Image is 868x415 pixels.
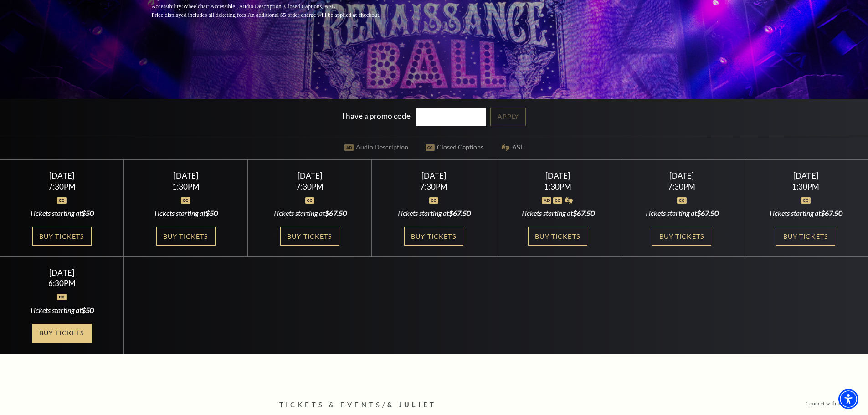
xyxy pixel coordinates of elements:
div: Tickets starting at [507,208,609,218]
div: [DATE] [383,171,485,180]
span: $67.50 [449,209,471,217]
div: Tickets starting at [135,208,237,218]
p: Accessibility: [152,2,402,11]
span: $50 [82,306,94,314]
span: $67.50 [325,209,347,217]
p: Price displayed includes all ticketing fees. [152,11,402,20]
span: Wheelchair Accessible , Audio Description, Closed Captions, ASL [183,3,335,10]
div: [DATE] [631,171,733,180]
a: Buy Tickets [528,227,587,246]
div: 7:30PM [383,183,485,190]
span: $67.50 [697,209,719,217]
a: Buy Tickets [404,227,463,246]
a: Buy Tickets [32,227,92,246]
a: Buy Tickets [652,227,711,246]
span: $67.50 [573,209,595,217]
a: Buy Tickets [280,227,339,246]
div: [DATE] [259,171,361,180]
span: $50 [82,209,94,217]
div: Tickets starting at [383,208,485,218]
span: $50 [205,209,218,217]
div: 1:30PM [135,183,237,190]
div: Tickets starting at [631,208,733,218]
div: 1:30PM [507,183,609,190]
p: Connect with us on [806,400,850,408]
div: 6:30PM [11,279,113,287]
div: [DATE] [755,171,857,180]
label: I have a promo code [342,111,411,121]
span: Tickets & Events [279,401,383,409]
div: 1:30PM [755,183,857,190]
div: Tickets starting at [755,208,857,218]
span: & Juliet [387,401,437,409]
div: Tickets starting at [11,208,113,218]
a: Buy Tickets [776,227,835,246]
div: [DATE] [11,268,113,277]
div: [DATE] [507,171,609,180]
div: [DATE] [11,171,113,180]
div: 7:30PM [631,183,733,190]
a: Buy Tickets [156,227,216,246]
div: [DATE] [135,171,237,180]
span: An additional $5 order charge will be applied at checkout. [247,12,380,18]
div: 7:30PM [11,183,113,190]
div: Accessibility Menu [838,389,858,409]
div: Tickets starting at [259,208,361,218]
div: Tickets starting at [11,305,113,315]
div: 7:30PM [259,183,361,190]
a: Buy Tickets [32,324,92,343]
p: / [279,400,589,411]
span: $67.50 [821,209,842,217]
